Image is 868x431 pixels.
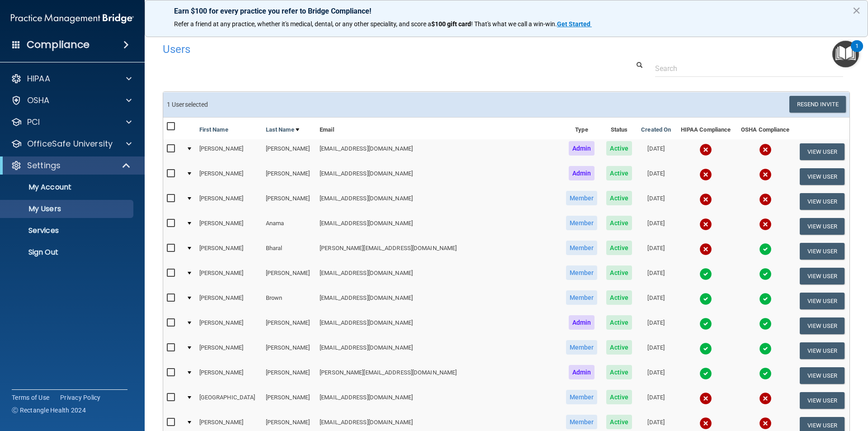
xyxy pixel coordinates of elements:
a: Settings [11,160,131,171]
a: Created On [641,124,671,135]
td: [EMAIL_ADDRESS][DOMAIN_NAME] [316,189,561,214]
td: [DATE] [637,388,675,413]
th: OSHA Compliance [736,118,795,139]
img: tick.e7d51cea.svg [699,317,712,330]
a: Privacy Policy [60,393,101,402]
span: Active [606,191,632,205]
img: cross.ca9f0e7f.svg [699,168,712,181]
a: Terms of Use [12,393,49,402]
td: [PERSON_NAME] [262,363,316,388]
button: View User [800,342,844,359]
td: [DATE] [637,264,675,289]
td: [PERSON_NAME] [196,164,262,189]
td: [EMAIL_ADDRESS][DOMAIN_NAME] [316,264,561,289]
td: Bharal [262,239,316,264]
p: Services [6,226,129,235]
span: Member [566,340,598,355]
td: [EMAIL_ADDRESS][DOMAIN_NAME] [316,214,561,239]
img: tick.e7d51cea.svg [699,342,712,355]
td: [EMAIL_ADDRESS][DOMAIN_NAME] [316,388,561,413]
td: [DATE] [637,313,675,338]
td: [EMAIL_ADDRESS][DOMAIN_NAME] [316,164,561,189]
button: View User [800,268,844,284]
p: Sign Out [6,248,129,257]
img: tick.e7d51cea.svg [759,342,772,355]
img: tick.e7d51cea.svg [699,268,712,280]
span: Active [606,365,632,379]
td: [GEOGRAPHIC_DATA] [196,388,262,413]
img: tick.e7d51cea.svg [699,367,712,380]
p: Earn $100 for every practice you refer to Bridge Compliance! [174,7,839,15]
p: My Users [6,204,129,213]
img: cross.ca9f0e7f.svg [699,143,712,156]
span: Member [566,241,598,255]
td: [EMAIL_ADDRESS][DOMAIN_NAME] [316,289,561,313]
img: cross.ca9f0e7f.svg [759,218,772,231]
td: [PERSON_NAME] [262,388,316,413]
td: [DATE] [637,139,675,164]
span: Active [606,241,632,255]
button: View User [800,293,844,309]
td: [EMAIL_ADDRESS][DOMAIN_NAME] [316,139,561,164]
p: Settings [27,160,61,171]
a: Get Started [557,20,592,28]
p: PCI [27,117,40,128]
span: Active [606,415,632,429]
button: View User [800,193,844,210]
td: Brown [262,289,316,313]
span: Member [566,216,598,230]
a: HIPAA [11,73,132,84]
button: View User [800,317,844,334]
th: Email [316,118,561,139]
button: Resend Invite [789,96,846,113]
span: Active [606,315,632,330]
td: [PERSON_NAME][EMAIL_ADDRESS][DOMAIN_NAME] [316,363,561,388]
td: [DATE] [637,189,675,214]
td: [DATE] [637,239,675,264]
td: [PERSON_NAME] [262,264,316,289]
button: View User [800,143,844,160]
button: View User [800,243,844,260]
a: OfficeSafe University [11,138,132,149]
span: Member [566,265,598,280]
span: Active [606,216,632,230]
span: Active [606,340,632,355]
p: OfficeSafe University [27,138,113,149]
button: View User [800,168,844,185]
img: cross.ca9f0e7f.svg [759,168,772,181]
strong: $100 gift card [431,20,471,28]
span: Admin [569,166,595,180]
p: My Account [6,183,129,192]
iframe: Drift Widget Chat Controller [712,367,857,403]
img: cross.ca9f0e7f.svg [759,193,772,206]
input: Search [655,60,843,77]
span: Member [566,191,598,205]
img: tick.e7d51cea.svg [759,293,772,305]
td: [DATE] [637,164,675,189]
h4: Compliance [27,38,90,51]
td: [DATE] [637,214,675,239]
span: Admin [569,365,595,379]
td: [PERSON_NAME] [196,214,262,239]
span: Active [606,166,632,180]
td: [PERSON_NAME] [196,239,262,264]
p: HIPAA [27,73,50,84]
img: tick.e7d51cea.svg [759,317,772,330]
span: Active [606,290,632,305]
img: cross.ca9f0e7f.svg [699,392,712,405]
strong: Get Started [557,20,590,28]
th: Status [602,118,637,139]
th: HIPAA Compliance [675,118,736,139]
td: [PERSON_NAME] [196,313,262,338]
td: [PERSON_NAME] [196,289,262,313]
td: [EMAIL_ADDRESS][DOMAIN_NAME] [316,313,561,338]
td: [PERSON_NAME] [262,164,316,189]
span: Admin [569,141,595,156]
span: Admin [569,315,595,330]
td: [DATE] [637,338,675,363]
a: OSHA [11,95,132,106]
h6: 1 User selected [167,101,500,108]
td: [PERSON_NAME] [196,139,262,164]
th: Type [561,118,602,139]
td: [PERSON_NAME] [196,264,262,289]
